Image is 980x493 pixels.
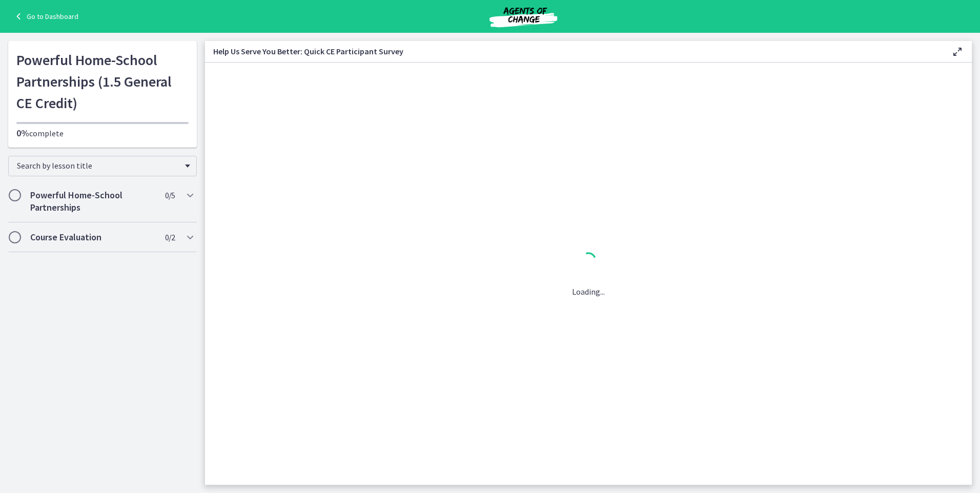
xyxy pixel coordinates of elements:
[8,156,197,176] div: Search by lesson title
[165,231,175,243] span: 0 / 2
[462,4,585,29] img: Agents of Change Social Work Test Prep
[17,160,180,171] span: Search by lesson title
[165,189,175,201] span: 0 / 5
[16,49,189,114] h1: Powerful Home-School Partnerships (1.5 General CE Credit)
[30,231,155,243] h2: Course Evaluation
[572,285,605,298] p: Loading...
[30,189,155,214] h2: Powerful Home-School Partnerships
[213,45,935,57] h3: Help Us Serve You Better: Quick CE Participant Survey
[572,250,605,273] div: 1
[16,127,29,139] span: 0%
[12,10,78,23] a: Go to Dashboard
[16,127,189,139] p: complete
